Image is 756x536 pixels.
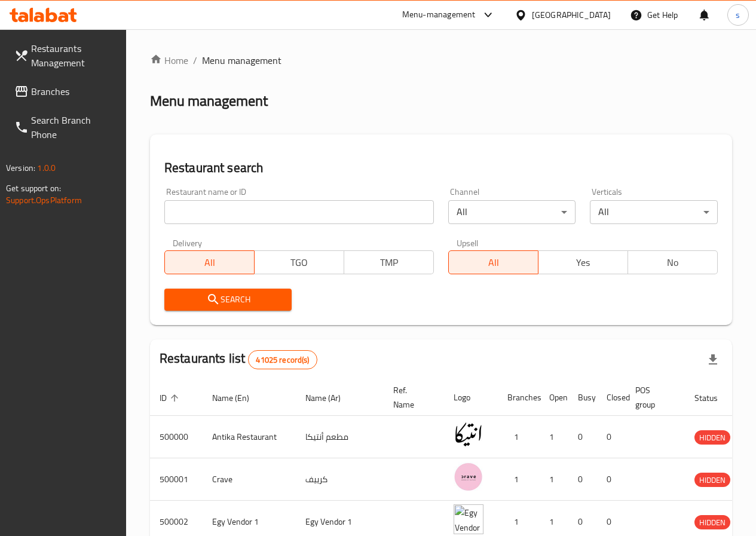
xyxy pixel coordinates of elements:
h2: Restaurant search [164,159,718,177]
div: All [448,200,576,224]
li: / [193,53,197,68]
span: TMP [349,254,429,271]
th: Branches [498,379,540,416]
span: Name (En) [212,391,265,405]
th: Closed [597,379,626,416]
span: Ref. Name [393,383,430,412]
button: Search [164,289,292,311]
button: Yes [538,250,628,274]
span: 41025 record(s) [249,354,316,366]
td: مطعم أنتيكا [296,416,384,458]
span: Restaurants Management [31,41,117,70]
span: Version: [6,160,35,176]
span: TGO [259,254,339,271]
span: Search Branch Phone [31,113,117,142]
button: All [164,250,255,274]
a: Restaurants Management [5,34,126,77]
a: Branches [5,77,126,106]
button: All [448,250,538,274]
label: Delivery [173,238,203,247]
span: HIDDEN [694,516,730,529]
span: All [454,254,534,271]
td: 1 [498,458,540,501]
h2: Restaurants list [160,350,317,369]
nav: breadcrumb [150,53,732,68]
div: HIDDEN [694,430,730,445]
th: Logo [444,379,498,416]
span: s [736,8,740,22]
th: Busy [568,379,597,416]
span: No [633,254,713,271]
span: Yes [543,254,623,271]
td: 0 [568,416,597,458]
span: HIDDEN [694,431,730,445]
td: 0 [597,458,626,501]
img: Antika Restaurant [454,419,483,449]
span: 1.0.0 [37,160,56,176]
td: 500000 [150,416,203,458]
input: Search for restaurant name or ID.. [164,200,434,224]
img: Egy Vendor 1 [454,504,483,534]
button: TMP [344,250,434,274]
a: Search Branch Phone [5,106,126,149]
td: 0 [568,458,597,501]
th: Open [540,379,568,416]
td: 0 [597,416,626,458]
span: All [170,254,250,271]
span: Menu management [202,53,281,68]
div: HIDDEN [694,473,730,487]
a: Home [150,53,188,68]
span: ID [160,391,182,405]
td: 1 [540,458,568,501]
button: No [628,250,718,274]
td: 500001 [150,458,203,501]
span: Branches [31,84,117,99]
span: HIDDEN [694,473,730,487]
div: Total records count [248,350,317,369]
td: Antika Restaurant [203,416,296,458]
div: Menu-management [402,8,476,22]
td: كرييف [296,458,384,501]
span: Get support on: [6,180,61,196]
span: Name (Ar) [305,391,356,405]
label: Upsell [457,238,479,247]
td: Crave [203,458,296,501]
img: Crave [454,462,483,492]
td: 1 [540,416,568,458]
div: Export file [699,345,727,374]
div: All [590,200,718,224]
button: TGO [254,250,344,274]
h2: Menu management [150,91,268,111]
div: [GEOGRAPHIC_DATA] [532,8,611,22]
span: POS group [635,383,671,412]
td: 1 [498,416,540,458]
span: Search [174,292,283,307]
a: Support.OpsPlatform [6,192,82,208]
span: Status [694,391,733,405]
